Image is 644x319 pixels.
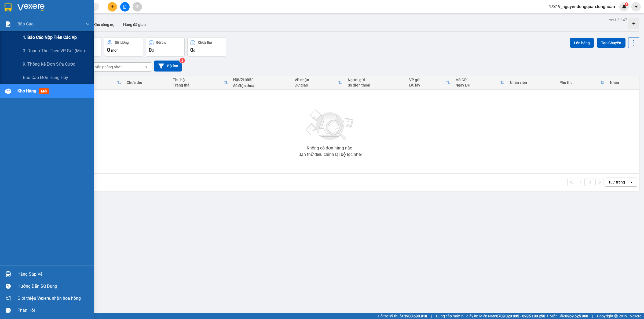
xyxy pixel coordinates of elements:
[592,313,593,319] span: |
[628,18,639,29] div: Tạo kho hàng mới
[133,2,142,12] button: aim
[303,106,357,144] img: svg+xml;base64,PHN2ZyBjbGFzcz0ibGlzdC1wbHVnX19zdmciIHhtbG5zPSJodHRwOi8vd3d3LnczLm9yZy8yMDAwL3N2Zy...
[348,78,404,82] div: Người gửi
[89,18,119,31] button: Kho công nợ
[496,314,545,318] strong: 0708 023 035 - 0935 103 250
[193,48,195,52] span: đ
[5,88,11,94] img: warehouse-icon
[409,83,446,87] div: ĐC lấy
[565,314,588,318] strong: 0369 525 060
[436,313,478,319] span: Cung cấp máy in - giấy in:
[233,77,289,81] div: Người nhận
[120,2,130,12] button: file-add
[80,78,117,82] div: Đã thu
[610,80,636,85] div: Nhãn
[146,37,185,57] button: Đã thu0đ
[17,282,90,290] div: Hướng dẫn sử dụng
[170,76,230,90] th: Toggle SortBy
[609,17,627,23] div: ver 1.8.147
[455,83,500,87] div: Ngày ĐH
[547,315,548,317] span: ⚪️
[6,296,11,301] span: notification
[17,88,36,93] span: Kho hàng
[6,284,11,289] span: question-circle
[135,5,139,9] span: aim
[108,2,117,12] button: plus
[156,41,166,44] div: Đã thu
[107,47,110,53] span: 0
[17,270,90,278] div: Hàng sắp về
[557,76,607,90] th: Toggle SortBy
[629,180,634,184] svg: open
[409,78,446,82] div: VP gửi
[479,313,545,319] span: Miền Nam
[348,83,404,87] div: Số điện thoại
[104,37,143,57] button: Số lượng0món
[233,84,289,88] div: Số điện thoại
[295,78,338,82] div: VP nhận
[86,64,123,70] div: Chọn văn phòng nhận
[198,41,212,44] div: Chưa thu
[5,271,11,277] img: warehouse-icon
[510,80,554,85] div: Nhân viên
[17,295,81,302] span: Giới thiệu Vexere, nhận hoa hồng
[111,48,119,52] span: món
[550,313,588,319] span: Miền Bắc
[378,313,427,319] span: Hỗ trợ kỹ thuật:
[404,314,427,318] strong: 1900 633 818
[298,152,362,157] div: Bạn thử điều chỉnh lại bộ lọc nhé!
[597,38,625,48] button: Tạo Chuyến
[17,306,90,314] div: Phản hồi
[455,78,500,82] div: Mã GD
[307,146,353,150] div: Không có đơn hàng nào.
[570,38,594,48] button: Lên hàng
[295,83,338,87] div: ĐC giao
[17,21,34,27] span: Báo cáo
[5,3,12,12] img: logo-vxr
[625,2,628,6] sup: 1
[23,74,68,81] span: Báo cáo đơn hàng hủy
[559,80,600,85] div: Phụ thu
[634,4,639,9] span: caret-down
[180,58,185,63] sup: 2
[5,21,11,27] img: solution-icon
[6,308,11,313] span: message
[23,34,77,41] span: 1. Báo cáo nộp tiền các vp
[614,314,618,318] span: copyright
[622,4,627,9] img: icon-new-feature
[78,76,124,90] th: Toggle SortBy
[115,41,129,44] div: Số lượng
[23,47,85,54] span: 3. Doanh Thu theo VP Gửi (mới)
[631,2,641,12] button: caret-down
[625,2,627,6] span: 1
[453,76,507,90] th: Toggle SortBy
[80,83,117,87] div: HTTT
[119,18,150,31] button: Hàng đã giao
[407,76,453,90] th: Toggle SortBy
[154,61,182,72] button: Bộ lọc
[173,78,224,82] div: Thu hộ
[292,76,345,90] th: Toggle SortBy
[190,47,193,53] span: 0
[123,5,127,9] span: file-add
[111,5,114,9] span: plus
[152,48,154,52] span: đ
[127,80,167,85] div: Chưa thu
[544,3,619,10] span: 47319_nguyendongquan.longhoan
[187,37,226,57] button: Chưa thu0đ
[144,65,148,69] svg: open
[23,61,75,67] span: 9. Thống kê đơn sửa cước
[39,88,49,94] span: mới
[173,83,224,87] div: Trạng thái
[608,179,625,185] div: 10 / trang
[431,313,432,319] span: |
[86,22,90,26] span: down
[149,47,152,53] span: 0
